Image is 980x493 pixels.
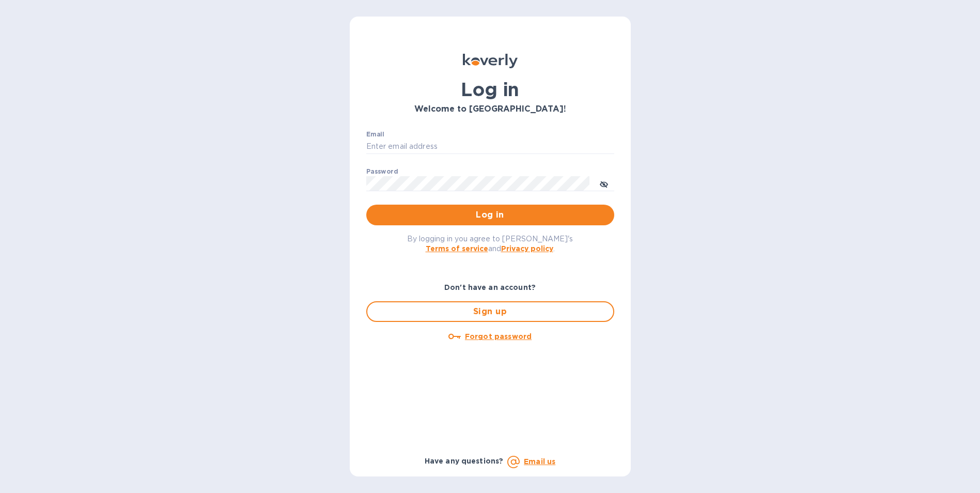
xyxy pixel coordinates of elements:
[426,244,488,253] a: Terms of service
[407,235,573,253] span: By logging in you agree to [PERSON_NAME]'s and .
[465,332,532,341] u: Forgot password
[366,131,384,137] label: Email
[444,283,536,291] b: Don't have an account?
[366,301,614,322] button: Sign up
[463,54,518,68] img: Koverly
[376,305,605,318] span: Sign up
[375,209,606,221] span: Log in
[425,457,504,465] b: Have any questions?
[594,173,614,194] button: toggle password visibility
[524,457,555,466] a: Email us
[366,104,614,114] h3: Welcome to [GEOGRAPHIC_DATA]!
[366,168,398,175] label: Password
[501,244,553,253] a: Privacy policy
[366,139,614,155] input: Enter email address
[366,79,614,100] h1: Log in
[366,205,614,225] button: Log in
